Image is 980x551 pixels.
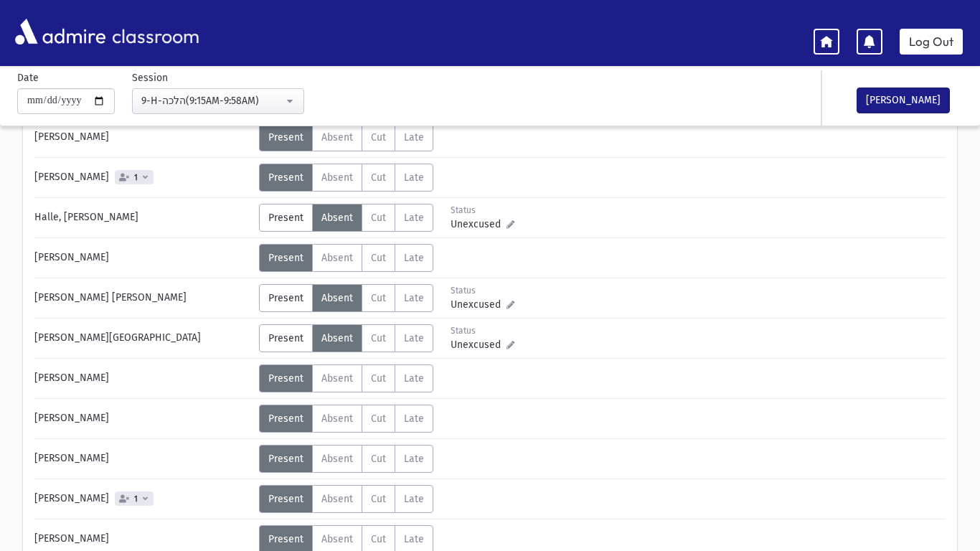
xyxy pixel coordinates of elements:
span: Absent [321,332,353,344]
span: Absent [321,131,353,143]
div: Halle, [PERSON_NAME] [27,204,259,232]
div: [PERSON_NAME] [27,445,259,473]
span: Present [268,292,303,304]
span: Cut [371,372,386,385]
span: Absent [321,533,353,545]
span: Absent [321,372,353,385]
span: Late [404,292,424,304]
div: AttTypes [259,324,433,352]
span: Present [268,453,303,465]
span: Late [404,453,424,465]
div: AttTypes [259,485,433,513]
span: Cut [371,212,386,224]
span: Present [268,252,303,264]
div: AttTypes [259,445,433,473]
span: Absent [321,493,353,505]
span: Absent [321,252,353,264]
div: AttTypes [259,123,433,151]
div: [PERSON_NAME] [27,244,259,272]
span: Present [268,131,303,143]
span: Cut [371,493,386,505]
div: AttTypes [259,405,433,433]
span: Cut [371,453,386,465]
div: [PERSON_NAME][GEOGRAPHIC_DATA] [27,324,259,352]
span: Unexcused [451,337,507,352]
span: Late [404,252,424,264]
label: Session [132,70,168,85]
div: AttTypes [259,204,433,232]
div: [PERSON_NAME] [27,123,259,151]
span: Cut [371,252,386,264]
span: Absent [321,413,353,425]
span: Late [404,372,424,385]
div: [PERSON_NAME] [27,405,259,433]
div: [PERSON_NAME] [PERSON_NAME] [27,284,259,312]
span: 1 [131,494,141,504]
img: AdmirePro [11,15,109,48]
span: Cut [371,332,386,344]
button: 9-H-הלכה(9:15AM-9:58AM) [132,88,304,114]
span: Present [268,533,303,545]
div: [PERSON_NAME] [27,164,259,192]
div: Status [451,284,514,297]
a: Log Out [900,29,963,55]
span: Present [268,332,303,344]
span: Cut [371,533,386,545]
span: Absent [321,171,353,184]
span: Present [268,372,303,385]
span: Unexcused [451,217,507,232]
div: AttTypes [259,164,433,192]
span: Absent [321,292,353,304]
div: AttTypes [259,364,433,392]
div: AttTypes [259,244,433,272]
span: Late [404,212,424,224]
span: Cut [371,413,386,425]
span: Late [404,131,424,143]
span: Late [404,171,424,184]
div: [PERSON_NAME] [27,485,259,513]
span: Absent [321,212,353,224]
span: Cut [371,171,386,184]
span: Late [404,413,424,425]
div: Status [451,204,514,217]
span: Cut [371,292,386,304]
span: classroom [109,13,199,51]
div: Status [451,324,514,337]
span: Present [268,212,303,224]
button: [PERSON_NAME] [857,88,950,113]
div: AttTypes [259,284,433,312]
span: 1 [131,173,141,182]
label: Date [17,70,39,85]
div: 9-H-הלכה(9:15AM-9:58AM) [141,93,283,108]
span: Present [268,413,303,425]
span: Unexcused [451,297,507,312]
span: Present [268,493,303,505]
span: Late [404,332,424,344]
div: [PERSON_NAME] [27,364,259,392]
span: Cut [371,131,386,143]
span: Present [268,171,303,184]
span: Absent [321,453,353,465]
